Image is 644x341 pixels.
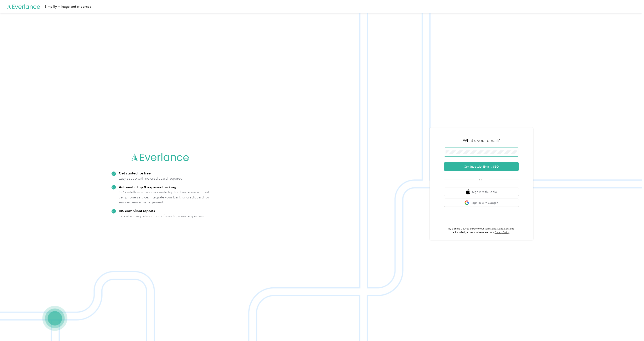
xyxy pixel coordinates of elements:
strong: Automatic trip & expense tracking [119,185,176,189]
div: Simplify mileage and expenses [45,4,91,9]
a: Privacy Policy [495,231,509,234]
button: apple logoSign in with Apple [444,188,519,196]
p: By signing up, you agree to our and acknowledge that you have read our . [444,227,519,234]
p: Export a complete record of your trips and expenses. [119,214,205,219]
a: Terms and Conditions [485,227,509,230]
p: GPS satellites ensure accurate trip tracking even without cell phone service. Integrate your bank... [119,190,209,205]
button: google logoSign in with Google [444,199,519,207]
span: OR [474,178,489,182]
p: Easy set up with no credit card required [119,176,183,181]
strong: Get started for free [119,171,151,175]
img: apple logo [466,189,470,195]
h3: What's your email? [463,138,500,143]
img: google logo [465,200,470,205]
button: Continue with Email / SSO [444,162,519,171]
strong: IRS compliant reports [119,209,155,213]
